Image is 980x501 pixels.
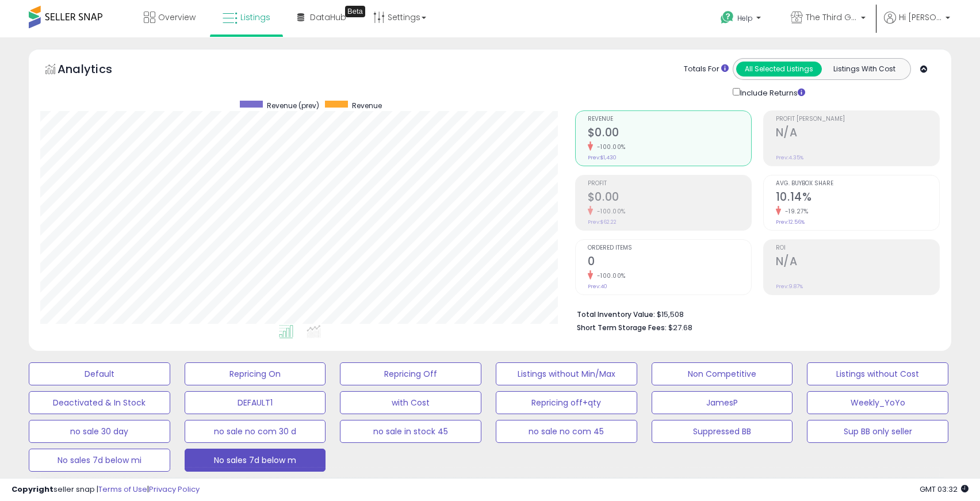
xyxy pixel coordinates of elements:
span: Profit [PERSON_NAME] [776,116,939,123]
strong: Copyright [12,484,53,495]
small: Prev: 4.35% [776,154,803,161]
button: no sale no com 30 d [185,420,326,443]
h5: Analytics [58,61,135,80]
a: Help [711,2,772,37]
button: Weekly_YoYo [807,391,948,414]
button: All Selected Listings [736,62,822,77]
h2: 0 [588,255,751,270]
button: DEFAULT1 [185,391,326,414]
span: Revenue (prev) [267,101,319,110]
span: Hi [PERSON_NAME] [899,12,942,23]
button: No sales 7d below mi [29,449,170,472]
a: Hi [PERSON_NAME] [884,12,950,37]
span: Avg. Buybox Share [776,181,939,187]
small: -100.00% [593,207,626,216]
small: Prev: 12.56% [776,219,805,225]
span: Help [737,13,753,23]
button: Deactivated & In Stock [29,391,170,414]
b: Short Term Storage Fees: [577,323,667,332]
button: Repricing On [185,362,326,385]
button: Listings without Cost [807,362,948,385]
h2: N/A [776,126,939,141]
button: Sup BB only seller [807,420,948,443]
button: JamesP [652,391,793,414]
button: no sale no com 45 [496,420,637,443]
span: Revenue [352,101,382,110]
li: $15,508 [577,307,931,320]
span: $27.68 [668,322,692,333]
h2: N/A [776,255,939,270]
span: DataHub [310,12,346,23]
span: 2025-09-7 03:32 GMT [920,484,968,495]
button: no sale in stock 45 [340,420,481,443]
span: Listings [240,12,270,23]
small: Prev: $62.22 [588,219,617,225]
i: Get Help [720,10,734,25]
button: Suppressed BB [652,420,793,443]
span: Overview [158,12,196,23]
span: Ordered Items [588,245,751,251]
b: Total Inventory Value: [577,309,655,319]
small: Prev: 40 [588,283,607,290]
div: seller snap | | [12,484,200,495]
small: Prev: 9.87% [776,283,803,290]
h2: 10.14% [776,190,939,206]
button: Non Competitive [652,362,793,385]
a: Privacy Policy [149,484,200,495]
small: -19.27% [781,207,809,216]
small: Prev: $1,430 [588,154,617,161]
span: Revenue [588,116,751,123]
div: Include Returns [724,86,819,99]
h2: $0.00 [588,190,751,206]
button: with Cost [340,391,481,414]
a: Terms of Use [98,484,147,495]
span: The Third Generation [806,12,857,23]
div: Totals For [684,64,729,75]
span: Profit [588,181,751,187]
button: no sale 30 day [29,420,170,443]
button: Repricing Off [340,362,481,385]
button: No sales 7d below m [185,449,326,472]
h2: $0.00 [588,126,751,141]
small: -100.00% [593,271,626,280]
button: Default [29,362,170,385]
button: Repricing off+qty [496,391,637,414]
button: Listings With Cost [821,62,907,77]
small: -100.00% [593,143,626,151]
button: Listings without Min/Max [496,362,637,385]
div: Tooltip anchor [345,6,365,17]
span: ROI [776,245,939,251]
